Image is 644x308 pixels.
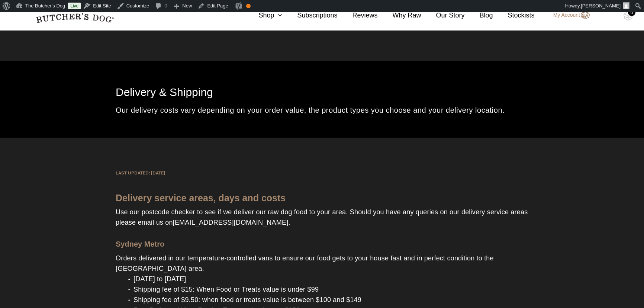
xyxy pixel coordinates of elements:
[246,4,251,8] div: OK
[337,10,377,20] a: Reviews
[116,249,528,274] p: Orders delivered in our temperature-controlled vans to ensure our food gets to your house fast an...
[421,10,465,20] a: Our Story
[546,11,590,20] a: My Account
[131,295,528,305] li: Shipping fee of $9.50: when food or treats value is between $100 and $149
[131,284,528,295] li: Shipping fee of $15: When Food or Treats value is under $99
[581,3,621,9] span: [PERSON_NAME]
[378,10,421,20] a: Why Raw
[173,219,289,226] a: [EMAIL_ADDRESS][DOMAIN_NAME]
[624,11,633,21] img: TBD_Cart-Empty.png
[116,239,528,249] p: Sydney Metro
[628,9,635,16] div: 0
[131,274,528,284] li: [DATE] to [DATE]
[493,10,535,20] a: Stockists
[282,10,337,20] a: Subscriptions
[244,10,282,20] a: Shop
[116,83,528,101] h1: Delivery & Shipping
[465,10,493,20] a: Blog
[116,167,528,178] p: LAST UPDATED: [DATE]
[116,203,528,228] p: Use our postcode checker to see if we deliver our raw dog food to your area. Should you have any ...
[116,105,528,115] p: Our delivery costs vary depending on your order value, the product types you choose and your deli...
[116,193,528,203] p: Delivery service areas, days and costs
[68,3,81,9] a: Live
